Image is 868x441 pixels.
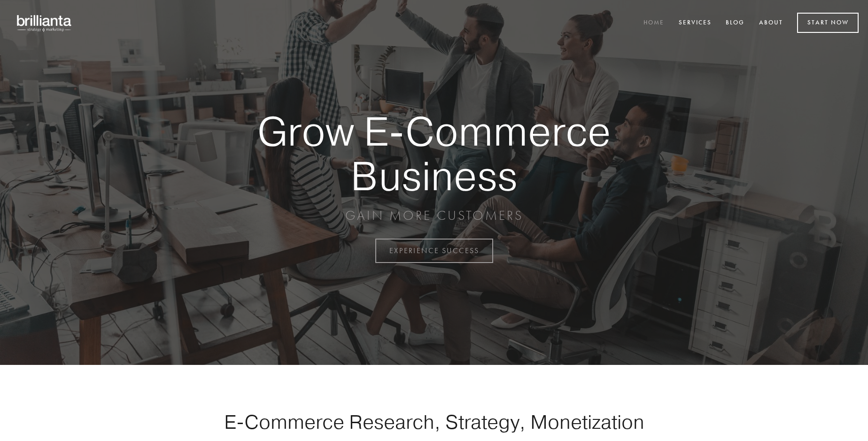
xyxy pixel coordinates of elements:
a: Blog [720,15,751,31]
h1: E-Commerce Research, Strategy, Monetization [194,410,674,433]
img: brillianta - research, strategy, marketing [9,9,80,37]
p: GAIN MORE CUSTOMERS [225,207,643,224]
a: Home [637,15,670,31]
a: Services [673,15,718,31]
strong: Grow E-Commerce Business [225,109,643,198]
a: About [753,15,789,31]
a: EXPERIENCE SUCCESS [375,239,493,263]
a: Start Now [797,13,859,33]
